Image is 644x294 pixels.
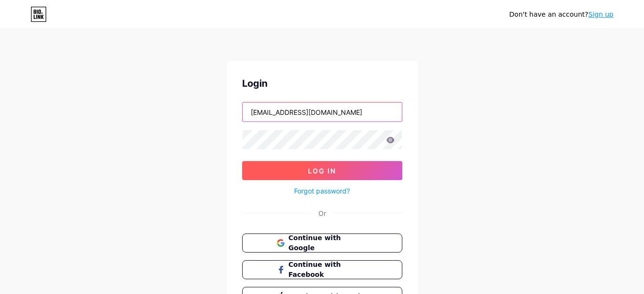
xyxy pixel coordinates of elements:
[26,55,33,63] img: tab_domain_overview_orange.svg
[242,260,402,279] button: Continue with Facebook
[308,167,336,175] span: Log In
[509,10,613,20] div: Don't have an account?
[318,208,326,218] div: Or
[288,233,367,253] span: Continue with Google
[15,25,23,32] img: website_grey.svg
[25,25,105,32] div: Domain: [DOMAIN_NAME]
[242,76,402,91] div: Login
[36,56,85,62] div: Domain Overview
[105,56,161,62] div: Keywords by Traffic
[242,161,402,180] button: Log In
[95,55,102,63] img: tab_keywords_by_traffic_grey.svg
[294,186,350,196] a: Forgot password?
[242,233,402,253] button: Continue with Google
[288,260,367,280] span: Continue with Facebook
[243,102,402,122] input: Username
[15,15,23,23] img: logo_orange.svg
[588,10,613,18] a: Sign up
[27,15,47,23] div: v 4.0.25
